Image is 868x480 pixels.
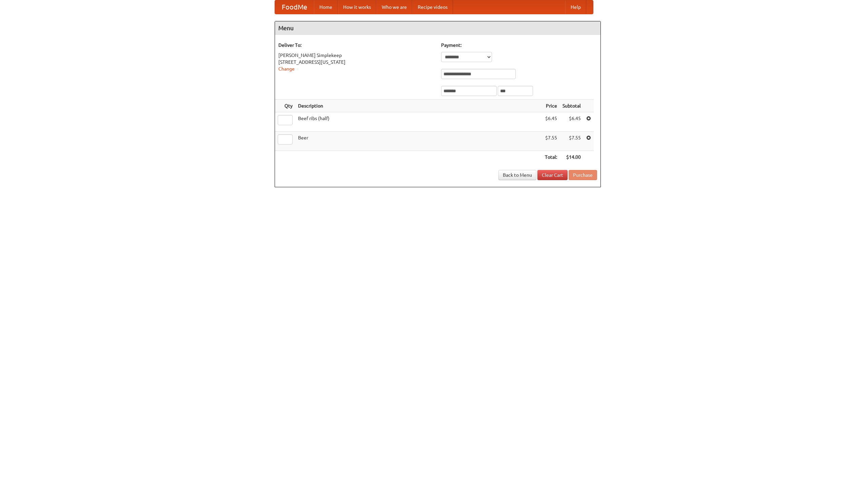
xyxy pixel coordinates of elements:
h5: Deliver To: [278,42,434,49]
a: Recipe videos [412,0,453,14]
th: Price [542,100,560,112]
div: [STREET_ADDRESS][US_STATE] [278,59,434,65]
a: Back to Menu [498,170,536,180]
td: $6.45 [560,112,584,132]
th: $14.00 [560,151,584,164]
a: FoodMe [275,0,314,14]
h4: Menu [275,21,600,35]
td: $7.55 [560,132,584,151]
a: Home [314,0,338,14]
td: Beef ribs (half) [295,112,542,132]
div: [PERSON_NAME] Simplekeep [278,52,434,59]
a: How it works [338,0,376,14]
th: Subtotal [560,100,584,112]
th: Description [295,100,542,112]
a: Clear Cart [537,170,568,180]
a: Help [565,0,586,14]
th: Qty [275,100,295,112]
button: Purchase [569,170,597,180]
td: Beer [295,132,542,151]
th: Total: [542,151,560,164]
a: Who we are [376,0,412,14]
a: Change [278,66,295,72]
h5: Payment: [441,42,597,49]
td: $6.45 [542,112,560,132]
td: $7.55 [542,132,560,151]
